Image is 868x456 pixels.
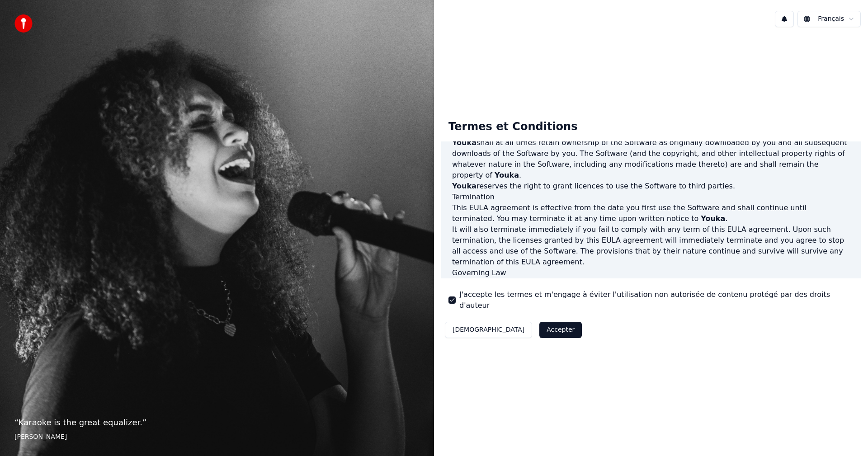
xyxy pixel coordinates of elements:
label: J'accepte les termes et m'engage à éviter l'utilisation non autorisée de contenu protégé par des ... [459,289,854,311]
p: This EULA agreement is effective from the date you first use the Software and shall continue unti... [452,202,850,224]
span: Youka [452,182,476,190]
span: Youka [701,214,725,223]
img: youka [14,14,33,33]
p: shall at all times retain ownership of the Software as originally downloaded by you and all subse... [452,137,850,181]
button: [DEMOGRAPHIC_DATA] [445,322,532,338]
footer: [PERSON_NAME] [14,432,420,442]
h3: Termination [452,192,850,202]
span: Youka [495,171,519,179]
h3: Governing Law [452,268,850,278]
div: Termes et Conditions [441,113,585,141]
p: reserves the right to grant licences to use the Software to third parties. [452,181,850,192]
button: Accepter [539,322,582,338]
p: “ Karaoke is the great equalizer. ” [14,416,420,429]
span: Youka [452,138,476,147]
p: It will also terminate immediately if you fail to comply with any term of this EULA agreement. Up... [452,224,850,268]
